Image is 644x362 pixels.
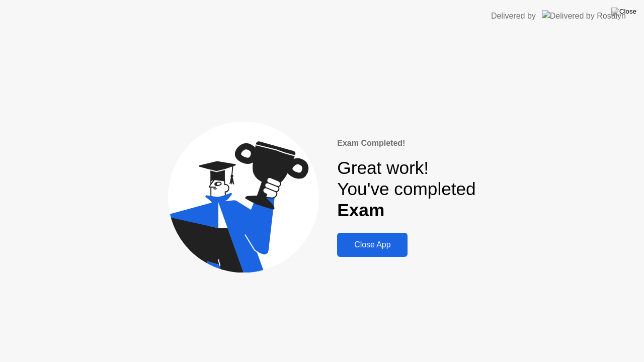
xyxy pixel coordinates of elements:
[337,137,475,149] div: Exam Completed!
[611,8,636,16] img: Close
[340,240,405,249] div: Close App
[337,200,384,220] b: Exam
[337,233,408,257] button: Close App
[491,10,536,22] div: Delivered by
[337,157,475,221] div: Great work! You've completed
[542,10,626,22] img: Delivered by Rosalyn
